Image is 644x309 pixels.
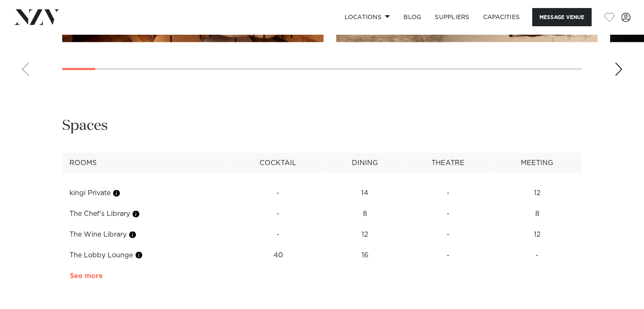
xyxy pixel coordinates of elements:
td: - [229,203,326,224]
th: Cocktail [229,152,326,173]
td: The Lobby Lounge [63,245,230,265]
a: SUPPLIERS [428,8,476,26]
h2: Spaces [62,116,108,135]
a: BLOG [397,8,428,26]
th: Rooms [63,152,230,173]
td: - [403,224,493,245]
td: 14 [326,182,403,203]
td: 8 [493,203,582,224]
th: Theatre [403,152,493,173]
td: The Wine Library [63,224,230,245]
button: Message Venue [532,8,591,26]
td: - [403,182,493,203]
td: 16 [326,245,403,265]
td: - [403,203,493,224]
td: - [229,182,326,203]
td: - [403,245,493,265]
td: kingi Private [63,182,230,203]
td: - [493,245,582,265]
td: 12 [326,224,403,245]
a: Capacities [476,8,527,26]
td: - [229,224,326,245]
td: The Chef's Library [63,203,230,224]
td: 12 [493,224,582,245]
td: 40 [229,245,326,265]
a: Locations [337,8,397,26]
td: 12 [493,182,582,203]
th: Meeting [493,152,582,173]
th: Dining [326,152,403,173]
td: 8 [326,203,403,224]
img: nzv-logo.png [14,9,60,25]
